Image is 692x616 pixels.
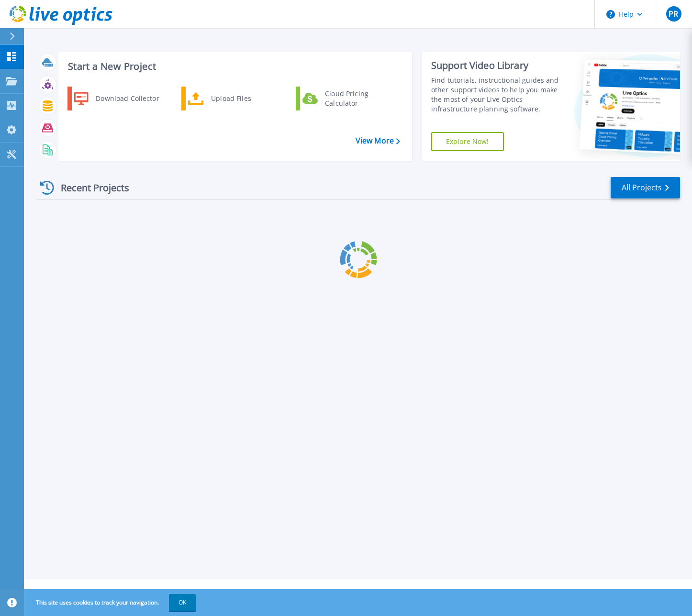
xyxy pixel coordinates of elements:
a: Cloud Pricing Calculator [296,87,394,110]
div: Recent Projects [37,176,142,199]
a: Upload Files [181,87,279,110]
a: Download Collector [67,87,166,110]
div: Cloud Pricing Calculator [320,89,391,108]
span: This site uses cookies to track your navigation. [26,594,196,611]
span: PR [669,10,678,18]
a: View More [356,136,400,145]
div: Download Collector [91,89,163,108]
h3: Start a New Project [68,61,400,72]
div: Find tutorials, instructional guides and other support videos to help you make the most of your L... [431,76,560,114]
button: OK [169,594,196,611]
a: All Projects [611,177,680,198]
div: Upload Files [206,89,277,108]
div: Support Video Library [431,59,560,72]
a: Explore Now! [431,132,504,151]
